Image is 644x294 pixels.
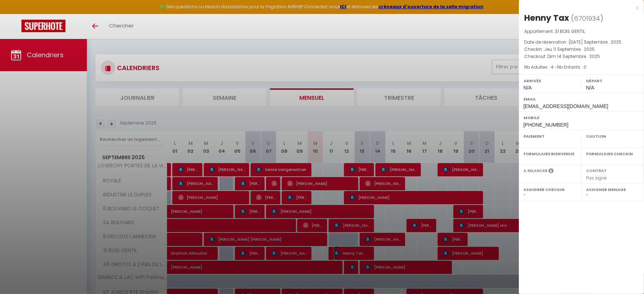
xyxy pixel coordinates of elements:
label: Assigner Checkin [523,186,577,193]
span: 6701934 [574,14,600,23]
label: Arrivée [523,77,577,84]
span: N/A [586,85,594,90]
label: Paiement [523,133,577,140]
span: N/A [523,85,532,90]
p: Checkout : [524,53,639,60]
label: Formulaire Bienvenue [523,150,577,157]
span: [EMAIL_ADDRESS][DOMAIN_NAME] [523,103,608,109]
div: Henny Tax [524,12,569,24]
span: [DATE] Septembre . 2025 [569,39,621,45]
label: Formulaire Checkin [586,150,639,157]
label: Assigner Menage [586,186,639,193]
span: Pas signé [586,175,607,181]
span: 31 BOIS GENTIL [555,28,585,34]
i: Sélectionner OUI si vous souhaiter envoyer les séquences de messages post-checkout [549,168,554,176]
label: Contrat [586,168,607,172]
label: Mobile [523,114,639,121]
label: Caution [586,133,639,140]
span: Jeu 11 Septembre . 2025 [544,46,595,52]
p: Checkin : [524,46,639,53]
span: [PHONE_NUMBER] [523,122,569,128]
label: Email [523,95,639,103]
label: A relancer [523,168,547,174]
div: x [519,4,639,12]
span: Nb Enfants : 0 [557,64,586,70]
p: Appartement : [524,28,639,35]
span: Dim 14 Septembre . 2025 [547,53,600,59]
p: Date de réservation : [524,39,639,46]
span: ( ) [571,13,603,23]
label: Départ [586,77,639,84]
span: Nb Adultes : 4 - [524,64,586,70]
